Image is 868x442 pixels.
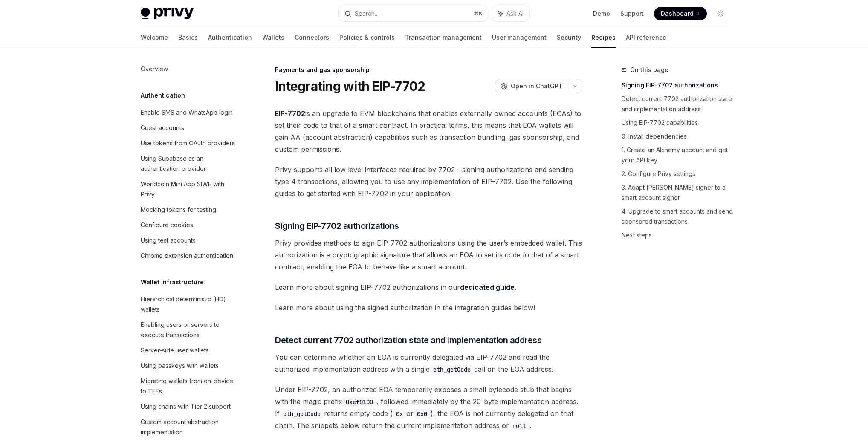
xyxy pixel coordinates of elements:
a: EIP-7702 [275,109,305,118]
button: Open in ChatGPT [495,79,568,93]
div: Payments and gas sponsorship [275,66,582,74]
span: ⌘ K [474,10,483,17]
span: Dashboard [661,9,694,18]
button: Search...⌘K [339,6,488,21]
a: Enable SMS and WhatsApp login [134,105,243,120]
a: Using Supabase as an authentication provider [134,151,243,176]
a: Enabling users or servers to execute transactions [134,317,243,343]
a: dedicated guide [460,283,515,292]
a: Authentication [208,27,252,48]
div: Worldcoin Mini App SIWE with Privy [141,179,238,199]
a: Signing EIP-7702 authorizations [622,78,734,92]
a: Welcome [141,27,168,48]
div: Custom account abstraction implementation [141,417,238,437]
div: Search... [355,9,379,19]
a: Server-side user wallets [134,343,243,358]
a: Mocking tokens for testing [134,202,243,217]
a: 3. Adapt [PERSON_NAME] signer to a smart account signer [622,181,734,205]
span: Open in ChatGPT [511,82,563,90]
a: Worldcoin Mini App SIWE with Privy [134,176,243,202]
a: Connectors [295,27,329,48]
h5: Authentication [141,90,185,101]
a: Demo [593,9,610,18]
span: Privy provides methods to sign EIP-7702 authorizations using the user’s embedded wallet. This aut... [275,237,582,273]
a: User management [492,27,547,48]
span: On this page [630,65,668,75]
div: Using chains with Tier 2 support [141,402,231,412]
a: Using passkeys with wallets [134,358,243,373]
code: 0x0 [414,409,431,419]
span: Learn more about signing EIP-7702 authorizations in our . [275,281,582,293]
span: Under EIP-7702, an authorized EOA temporarily exposes a small bytecode stub that begins with the ... [275,384,582,431]
a: Recipes [591,27,616,48]
div: Migrating wallets from on-device to TEEs [141,376,238,396]
div: Overview [141,64,168,74]
div: Mocking tokens for testing [141,205,216,215]
a: 4. Upgrade to smart accounts and send sponsored transactions [622,205,734,228]
a: Basics [178,27,198,48]
span: Privy supports all low level interfaces required by 7702 - signing authorizations and sending typ... [275,164,582,199]
a: Wallets [262,27,284,48]
button: Ask AI [492,6,529,21]
a: Custom account abstraction implementation [134,414,243,440]
h1: Integrating with EIP-7702 [275,78,425,94]
a: Transaction management [405,27,482,48]
div: Enabling users or servers to execute transactions [141,320,238,340]
div: Chrome extension authentication [141,251,233,261]
h5: Wallet infrastructure [141,277,204,287]
code: 0xef0100 [342,397,376,407]
a: 0. Install dependencies [622,130,734,143]
a: 1. Create an Alchemy account and get your API key [622,143,734,167]
a: Hierarchical deterministic (HD) wallets [134,292,243,317]
span: Signing EIP-7702 authorizations [275,220,399,232]
div: Hierarchical deterministic (HD) wallets [141,294,238,315]
a: Using chains with Tier 2 support [134,399,243,414]
code: eth_getCode [280,409,324,419]
a: Detect current 7702 authorization state and implementation address [622,92,734,116]
div: Use tokens from OAuth providers [141,138,235,148]
div: Using Supabase as an authentication provider [141,153,238,174]
span: You can determine whether an EOA is currently delegated via EIP-7702 and read the authorized impl... [275,351,582,375]
a: Migrating wallets from on-device to TEEs [134,373,243,399]
button: Toggle dark mode [714,7,727,20]
code: eth_getCode [430,365,474,374]
div: Configure cookies [141,220,193,230]
a: 2. Configure Privy settings [622,167,734,181]
div: Enable SMS and WhatsApp login [141,107,233,118]
a: Chrome extension authentication [134,248,243,263]
div: Using passkeys with wallets [141,361,219,371]
div: Using test accounts [141,235,196,246]
code: 0x [393,409,406,419]
a: API reference [626,27,666,48]
a: Configure cookies [134,217,243,233]
a: Guest accounts [134,120,243,136]
a: Using test accounts [134,233,243,248]
a: Support [620,9,644,18]
a: Dashboard [654,7,707,20]
div: Guest accounts [141,123,184,133]
span: is an upgrade to EVM blockchains that enables externally owned accounts (EOAs) to set their code ... [275,107,582,155]
span: Ask AI [506,9,524,18]
img: light logo [141,8,194,20]
a: Overview [134,61,243,77]
a: Next steps [622,228,734,242]
span: Learn more about using the signed authorization in the integration guides below! [275,302,582,314]
a: Security [557,27,581,48]
a: Use tokens from OAuth providers [134,136,243,151]
code: null [509,421,529,430]
span: Detect current 7702 authorization state and implementation address [275,334,541,346]
a: Policies & controls [339,27,395,48]
a: Using EIP-7702 capabilities [622,116,734,130]
div: Server-side user wallets [141,345,209,355]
